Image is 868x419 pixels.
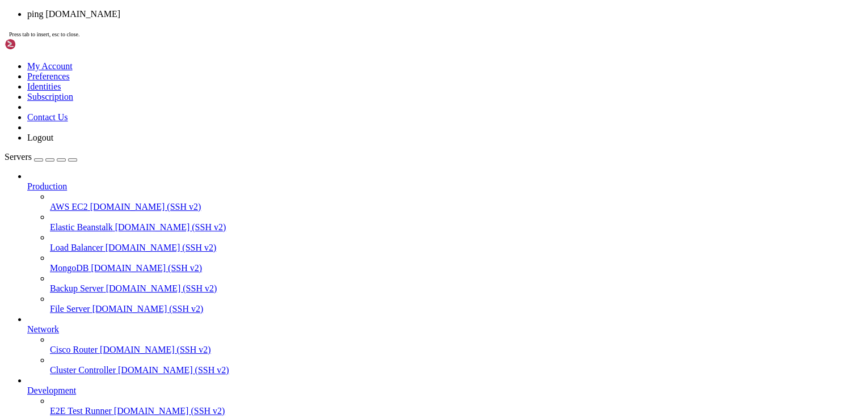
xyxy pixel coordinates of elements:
[27,386,76,395] span: Development
[27,112,68,122] a: Contact Us
[50,345,863,355] a: Cisco Router [DOMAIN_NAME] (SSH v2)
[106,243,217,252] span: [DOMAIN_NAME] (SSH v2)
[50,192,863,212] li: AWS EC2 [DOMAIN_NAME] (SSH v2)
[50,283,863,294] a: Backup Server [DOMAIN_NAME] (SSH v2)
[27,181,67,191] span: Production
[50,345,98,354] span: Cisco Router
[27,71,70,81] a: Preferences
[90,202,201,211] span: [DOMAIN_NAME] (SSH v2)
[27,314,863,375] li: Network
[5,33,847,43] x-row: Command 'certbot' not found, but can be installed with:
[5,43,847,53] x-row: snap install certbot # version 5.0.0, or
[27,324,863,335] a: Network
[5,111,847,120] x-row: Command 'certbot' not found, but can be installed with:
[27,181,863,192] a: Production
[27,324,59,334] span: Network
[5,24,847,33] x-row: root@ubuntu-s-IshoLab:~/harbor/harbor# certbot
[27,133,53,142] a: Logout
[5,62,847,72] x-row: See 'snap info certbot' for additional versions.
[118,365,229,375] span: [DOMAIN_NAME] (SSH v2)
[50,253,863,273] li: MongoDB [DOMAIN_NAME] (SSH v2)
[50,355,863,375] li: Cluster Controller [DOMAIN_NAME] (SSH v2)
[5,91,847,101] x-row: root@ubuntu-s-IshoLab:~/harbor/harbor# ^C
[50,243,863,253] a: Load Balancer [DOMAIN_NAME] (SSH v2)
[100,345,211,354] span: [DOMAIN_NAME] (SSH v2)
[50,335,863,355] li: Cisco Router [DOMAIN_NAME] (SSH v2)
[50,222,863,232] a: Elastic Beanstalk [DOMAIN_NAME] (SSH v2)
[50,396,863,416] li: E2E Test Runner [DOMAIN_NAME] (SSH v2)
[5,5,847,14] x-row: root@ubuntu-s-IshoLab:~/harbor/harbor# vim
[50,406,863,416] a: E2E Test Runner [DOMAIN_NAME] (SSH v2)
[5,39,70,50] img: Shellngn
[50,365,116,375] span: Cluster Controller
[27,9,863,19] li: ping [DOMAIN_NAME]
[50,294,863,314] li: File Server [DOMAIN_NAME] (SSH v2)
[50,365,863,375] a: Cluster Controller [DOMAIN_NAME] (SSH v2)
[114,406,225,416] span: [DOMAIN_NAME] (SSH v2)
[92,304,204,314] span: [DOMAIN_NAME] (SSH v2)
[50,283,104,293] span: Backup Server
[50,304,863,314] a: File Server [DOMAIN_NAME] (SSH v2)
[5,149,847,159] x-row: root@ubuntu-s-IshoLab:~/harbor/harbor# ping [DOMAIN_NAME]
[5,101,847,111] x-row: root@ubuntu-s-IshoLab:~/harbor/harbor# certbot
[5,14,847,24] x-row: root@ubuntu-s-IshoLab:~/harbor/harbor# [GEOGRAPHIC_DATA]yml
[50,273,863,294] li: Backup Server [DOMAIN_NAME] (SSH v2)
[5,152,32,162] span: Servers
[5,53,847,62] x-row: apt install certbot # version 1.21.0-1build1
[27,82,61,91] a: Identities
[50,406,112,416] span: E2E Test Runner
[50,263,863,273] a: MongoDB [DOMAIN_NAME] (SSH v2)
[50,232,863,253] li: Load Balancer [DOMAIN_NAME] (SSH v2)
[27,386,863,396] a: Development
[5,152,77,162] a: Servers
[330,149,334,159] div: (68, 15)
[50,243,103,252] span: Load Balancer
[5,139,847,149] x-row: See 'snap info certbot' for additional versions.
[91,263,202,273] span: [DOMAIN_NAME] (SSH v2)
[5,130,847,139] x-row: apt install certbot # version 1.21.0-1build1
[50,304,90,314] span: File Server
[27,92,73,101] a: Subscription
[50,263,89,273] span: MongoDB
[115,222,226,232] span: [DOMAIN_NAME] (SSH v2)
[50,202,863,212] a: AWS EC2 [DOMAIN_NAME] (SSH v2)
[27,61,73,71] a: My Account
[5,72,847,82] x-row: root@ubuntu-s-IshoLab:~/harbor/harbor# ping [DOMAIN_NAME]
[5,120,847,130] x-row: snap install certbot # version 5.0.0, or
[50,222,113,232] span: Elastic Beanstalk
[50,202,88,211] span: AWS EC2
[5,82,847,91] x-row: ping: [DOMAIN_NAME]: Temporary failure in name resolution
[27,171,863,314] li: Production
[50,212,863,232] li: Elastic Beanstalk [DOMAIN_NAME] (SSH v2)
[27,375,863,416] li: Development
[106,283,217,293] span: [DOMAIN_NAME] (SSH v2)
[9,31,79,37] span: Press tab to insert, esc to close.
